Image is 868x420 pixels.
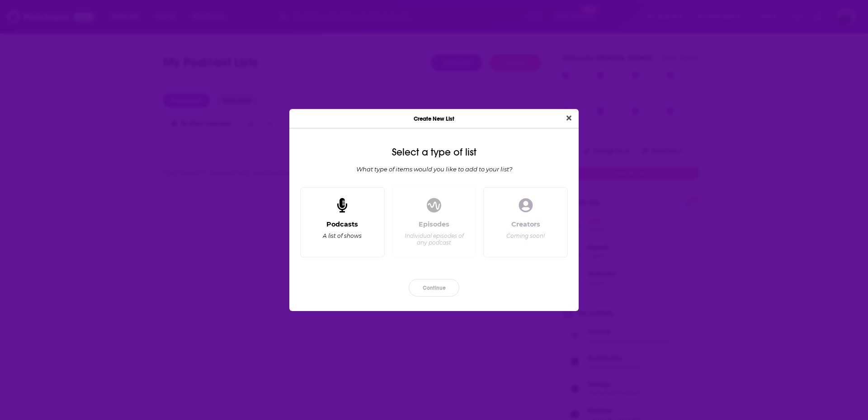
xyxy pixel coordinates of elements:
[326,220,358,228] div: Podcasts
[563,113,575,124] button: Close
[323,232,362,239] div: A list of shows
[297,146,571,158] div: Select a type of list
[403,232,465,246] div: Individual episodes of any podcast
[409,279,459,297] button: Continue
[289,109,579,128] div: Create New List
[511,220,540,228] div: Creators
[506,232,545,239] div: Coming soon!
[419,220,449,228] div: Episodes
[297,165,571,173] div: What type of items would you like to add to your list?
